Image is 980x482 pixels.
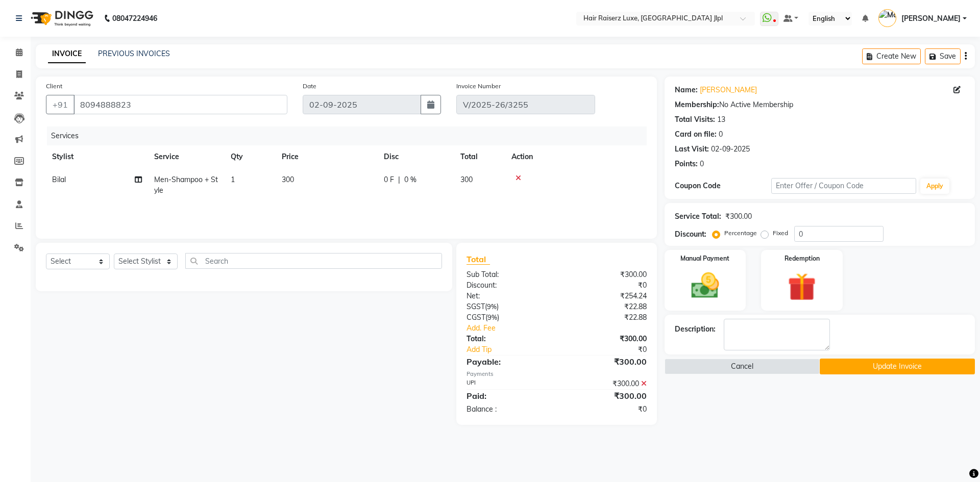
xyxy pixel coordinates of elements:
div: Last Visit: [675,144,709,155]
div: ₹300.00 [556,390,654,402]
div: ₹254.24 [556,291,654,301]
th: Total [454,145,505,168]
button: Save [925,48,961,64]
button: Apply [920,179,949,194]
label: Manual Payment [680,254,729,263]
div: Name: [675,85,698,95]
label: Percentage [724,229,757,238]
div: ₹300.00 [556,269,654,280]
div: ₹0 [556,404,654,415]
img: Manpreet Kaur [878,9,896,27]
div: ₹22.88 [556,301,654,312]
div: Card on file: [675,129,717,140]
input: Search by Name/Mobile/Email/Code [73,95,287,114]
div: Discount: [459,280,556,291]
span: 300 [460,175,473,184]
div: Discount: [675,229,706,240]
div: Balance : [459,404,556,415]
span: SGST [467,302,485,311]
th: Stylist [46,145,148,168]
div: 02-09-2025 [711,144,750,155]
span: 9% [487,313,497,321]
div: ₹0 [556,280,654,291]
label: Redemption [785,254,820,263]
div: Sub Total: [459,269,556,280]
th: Disc [378,145,454,168]
div: UPI [459,378,556,389]
span: [PERSON_NAME] [901,13,961,24]
div: 13 [717,114,725,125]
img: _cash.svg [682,269,728,302]
span: | [398,174,400,185]
div: Payable: [459,356,556,368]
div: 0 [719,129,723,140]
a: Add Tip [459,344,573,355]
img: _gift.svg [779,269,825,305]
label: Date [303,82,316,91]
div: ₹300.00 [556,334,654,344]
div: ₹22.88 [556,312,654,323]
input: Search [185,253,442,269]
div: Services [47,126,654,145]
span: 1 [231,175,235,184]
span: Total [467,254,490,265]
th: Qty [225,145,276,168]
div: ( ) [459,301,556,312]
div: Payments [467,370,647,378]
button: Update Invoice [820,359,975,374]
div: Total: [459,334,556,344]
label: Fixed [773,229,788,238]
label: Invoice Number [456,82,501,91]
div: ₹300.00 [556,378,654,389]
span: 0 % [404,174,416,185]
div: ₹0 [573,344,654,355]
div: Paid: [459,390,556,402]
div: Service Total: [675,211,721,222]
div: Net: [459,291,556,301]
a: INVOICE [48,45,86,63]
div: Description: [675,324,716,335]
div: Membership: [675,99,719,110]
a: [PERSON_NAME] [700,85,757,95]
button: Create New [862,48,921,64]
span: 9% [487,302,497,311]
div: ₹300.00 [725,211,752,222]
span: 300 [282,175,294,184]
span: Men-Shampoo + Style [154,175,218,195]
button: +91 [46,95,75,114]
th: Price [276,145,378,168]
a: PREVIOUS INVOICES [98,49,170,58]
span: 0 F [384,174,394,185]
div: 0 [700,159,704,169]
div: Total Visits: [675,114,715,125]
th: Service [148,145,225,168]
div: No Active Membership [675,99,965,110]
button: Cancel [665,359,820,374]
div: ( ) [459,312,556,323]
span: CGST [467,313,485,322]
a: Add. Fee [459,323,654,334]
div: ₹300.00 [556,356,654,368]
th: Action [505,145,647,168]
b: 08047224946 [112,4,157,33]
label: Client [46,82,62,91]
div: Points: [675,159,698,169]
div: Coupon Code [675,181,771,191]
span: Bilal [52,175,66,184]
input: Enter Offer / Coupon Code [771,178,916,194]
img: logo [26,4,96,33]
